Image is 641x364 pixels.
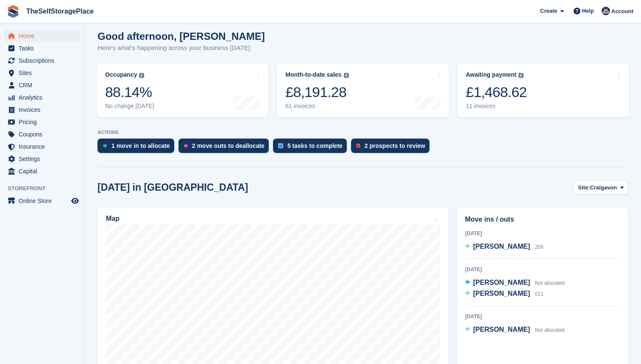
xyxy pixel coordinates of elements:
[19,55,70,67] span: Subscriptions
[4,141,80,153] a: menu
[103,143,107,148] img: move_ins_to_allocate_icon-fdf77a2bb77ea45bf5b3d319d69a93e2d87916cf1d5bf7949dd705db3b84f3ca.svg
[105,103,154,110] div: No change [DATE]
[192,142,265,149] div: 2 move outs to deallocate
[19,165,70,177] span: Capital
[19,30,70,42] span: Home
[4,30,80,42] a: menu
[19,67,70,79] span: Sites
[139,73,144,78] img: icon-info-grey-7440780725fd019a000dd9b08b2336e03edf1995a4989e88bcd33f0948082b44.svg
[465,289,543,300] a: [PERSON_NAME] 011
[535,327,565,333] span: Not allocated
[4,116,80,128] a: menu
[285,83,348,101] div: £8,191.28
[466,83,527,101] div: £1,468.62
[19,141,70,153] span: Insurance
[356,143,360,148] img: prospect-51fa495bee0391a8d652442698ab0144808aea92771e9ea1ae160a38d050c398.svg
[344,73,349,78] img: icon-info-grey-7440780725fd019a000dd9b08b2336e03edf1995a4989e88bcd33f0948082b44.svg
[19,79,70,91] span: CRM
[535,291,543,297] span: 011
[19,153,70,165] span: Settings
[19,92,70,103] span: Analytics
[4,195,80,207] a: menu
[4,67,80,79] a: menu
[97,64,268,117] a: Occupancy 88.14% No change [DATE]
[351,139,434,157] a: 2 prospects to review
[285,71,341,78] div: Month-to-date sales
[285,103,348,110] div: 61 invoices
[611,7,633,16] span: Account
[98,31,265,42] h1: Good afternoon, [PERSON_NAME]
[4,92,80,103] a: menu
[518,73,524,78] img: icon-info-grey-7440780725fd019a000dd9b08b2336e03edf1995a4989e88bcd33f0948082b44.svg
[278,143,283,148] img: task-75834270c22a3079a89374b754ae025e5fb1db73e45f91037f5363f120a921f8.svg
[535,244,543,250] span: 208
[4,42,80,54] a: menu
[602,7,610,15] img: Sam
[465,266,620,273] div: [DATE]
[4,165,80,177] a: menu
[19,116,70,128] span: Pricing
[19,42,70,54] span: Tasks
[111,142,170,149] div: 1 move in to allocate
[465,242,543,253] a: [PERSON_NAME] 208
[4,55,80,67] a: menu
[574,181,629,195] button: Site: Craigavon
[19,104,70,116] span: Invoices
[105,83,154,101] div: 88.14%
[540,7,557,15] span: Create
[70,196,80,206] a: Preview store
[4,79,80,91] a: menu
[98,139,178,157] a: 1 move in to allocate
[98,43,265,53] p: Here's what's happening across your business [DATE]
[466,71,517,78] div: Awaiting payment
[98,130,628,135] p: ACTIONS
[535,280,565,286] span: Not allocated
[19,195,70,207] span: Online Store
[4,128,80,140] a: menu
[466,103,527,110] div: 11 invoices
[590,183,617,192] span: Craigavon
[7,5,20,18] img: stora-icon-8386f47178a22dfd0bd8f6a31ec36ba5ce8667c1dd55bd0f319d3a0aa187defe.svg
[4,153,80,165] a: menu
[106,215,120,222] h2: Map
[473,279,530,286] span: [PERSON_NAME]
[277,64,449,117] a: Month-to-date sales £8,191.28 61 invoices
[19,128,70,140] span: Coupons
[582,7,594,15] span: Help
[98,182,248,193] h2: [DATE] in [GEOGRAPHIC_DATA]
[465,313,620,320] div: [DATE]
[578,183,590,192] span: Site:
[457,64,629,117] a: Awaiting payment £1,468.62 11 invoices
[184,143,188,148] img: move_outs_to_deallocate_icon-f764333ba52eb49d3ac5e1228854f67142a1ed5810a6f6cc68b1a99e826820c5.svg
[473,326,530,333] span: [PERSON_NAME]
[23,4,97,18] a: TheSelfStoragePlace
[105,71,137,78] div: Occupancy
[8,184,84,193] span: Storefront
[465,230,620,237] div: [DATE]
[473,243,530,250] span: [PERSON_NAME]
[4,104,80,116] a: menu
[465,325,565,336] a: [PERSON_NAME] Not allocated
[465,214,620,225] h2: Move ins / outs
[465,278,565,289] a: [PERSON_NAME] Not allocated
[273,139,351,157] a: 5 tasks to complete
[178,139,273,157] a: 2 move outs to deallocate
[365,142,425,149] div: 2 prospects to review
[473,290,530,297] span: [PERSON_NAME]
[287,142,343,149] div: 5 tasks to complete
